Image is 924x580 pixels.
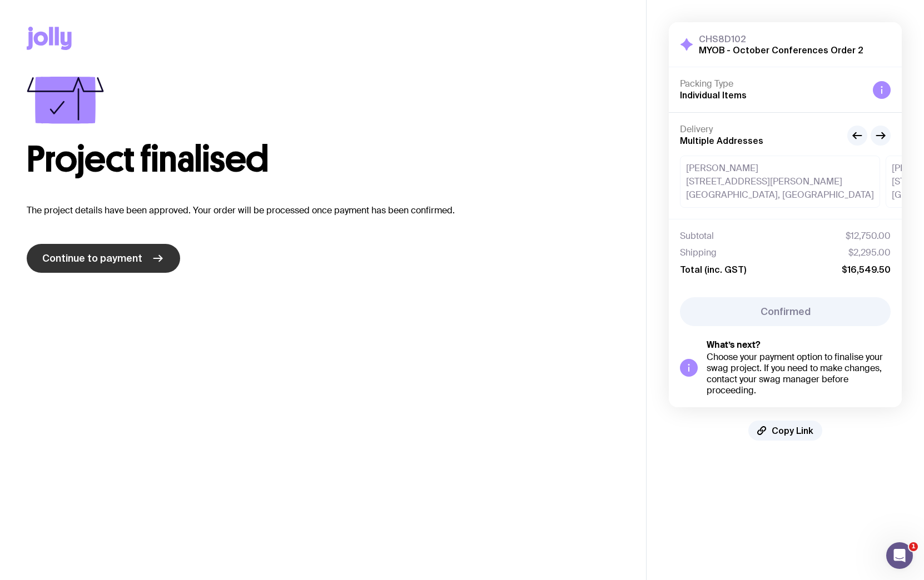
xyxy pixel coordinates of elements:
[680,78,864,89] h4: Packing Type
[886,542,913,569] iframe: Intercom live chat
[680,124,838,135] h4: Delivery
[707,352,891,396] div: Choose your payment option to finalise your swag project. If you need to make changes, contact yo...
[699,44,863,56] h2: MYOB - October Conferences Order 2
[27,204,619,217] p: The project details have been approved. Your order will be processed once payment has been confir...
[27,244,180,273] a: Continue to payment
[680,247,717,258] span: Shipping
[772,425,813,436] span: Copy Link
[909,542,918,551] span: 1
[680,231,714,242] span: Subtotal
[707,339,891,351] h5: What’s next?
[680,156,880,208] div: [PERSON_NAME] [STREET_ADDRESS][PERSON_NAME] [GEOGRAPHIC_DATA], [GEOGRAPHIC_DATA]
[846,231,891,242] span: $12,750.00
[699,33,863,44] h3: CHS8D102
[27,142,619,177] h1: Project finalised
[748,421,822,441] button: Copy Link
[680,264,746,275] span: Total (inc. GST)
[42,252,142,265] span: Continue to payment
[842,264,891,275] span: $16,549.50
[680,136,763,146] span: Multiple Addresses
[680,297,891,326] button: Confirmed
[680,90,747,100] span: Individual Items
[848,247,891,258] span: $2,295.00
